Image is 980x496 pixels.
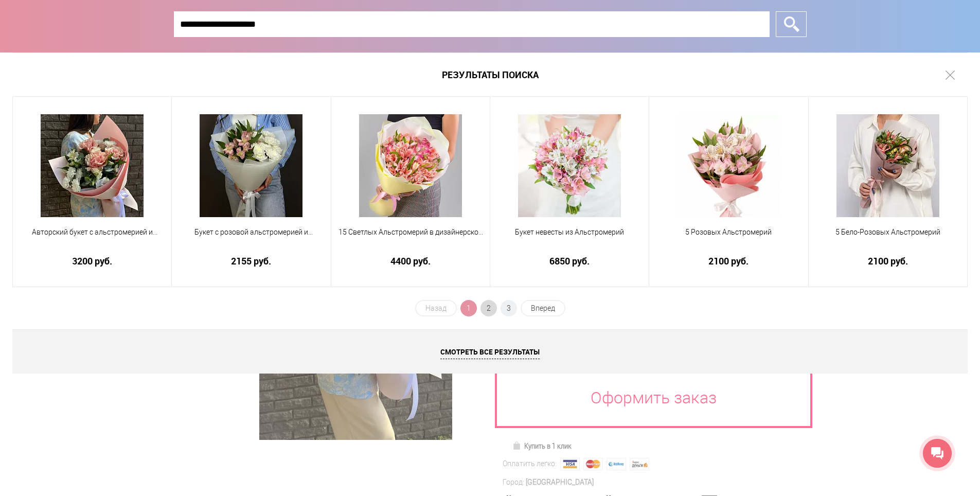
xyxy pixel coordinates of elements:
span: 5 Розовых Альстромерий [656,227,801,238]
span: Авторский букет с альстромерией и розами [20,227,165,238]
a: 3200 руб. [20,256,165,267]
a: Букет невесты из Альстромерий [497,227,642,250]
span: 5 Бело-Розовых Альстромерий [815,227,960,238]
a: Смотреть все результаты [12,329,968,374]
img: Букет с розовой альстромерией и кустовой хризантемой [200,114,302,217]
h1: Результаты поиска [12,52,968,97]
span: 1 [460,300,477,316]
img: 5 Розовых Альстромерий [677,114,780,217]
a: 4400 руб. [338,256,483,267]
a: 5 Бело-Розовых Альстромерий [815,227,960,250]
a: 5 Розовых Альстромерий [656,227,801,250]
a: 2155 руб. [179,256,324,267]
a: Букет с розовой альстромерией и кустовой хризантемой [179,227,324,250]
span: Букет с розовой альстромерией и кустовой хризантемой [179,227,324,238]
img: Авторский букет с альстромерией и розами [41,114,144,217]
a: 2100 руб. [656,256,801,267]
img: 15 Светлых Альстромерий в дизайнерской упаковке [359,114,462,217]
img: Букет невесты из Альстромерий [518,114,621,217]
img: 5 Бело-Розовых Альстромерий [836,114,939,217]
span: 15 Светлых Альстромерий в дизайнерской упаковке [338,227,483,238]
a: 15 Светлых Альстромерий в дизайнерской упаковке [338,227,483,250]
a: 6850 руб. [497,256,642,267]
a: 2100 руб. [815,256,960,267]
a: Авторский букет с альстромерией и розами [20,227,165,250]
a: Вперед [521,300,565,316]
span: Букет невесты из Альстромерий [497,227,642,238]
span: Назад [415,300,457,316]
span: Смотреть все результаты [440,347,540,359]
a: 3 [501,300,517,316]
a: 2 [480,300,497,316]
